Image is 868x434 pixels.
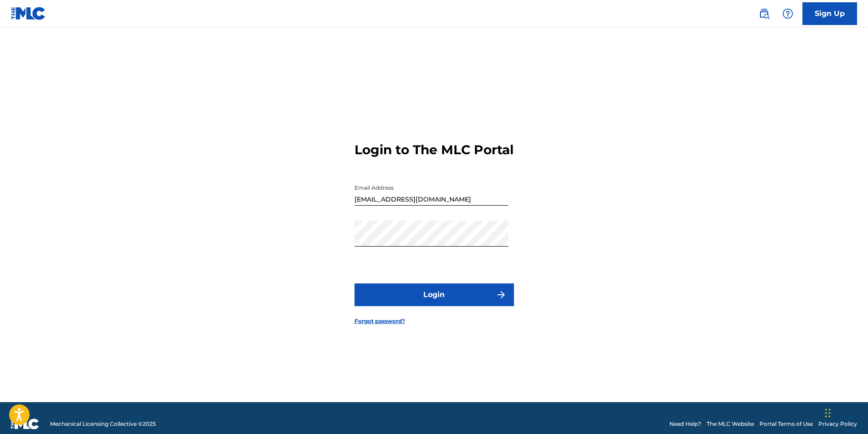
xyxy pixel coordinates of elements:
a: Need Help? [669,420,701,428]
iframe: Chat Widget [822,390,868,434]
a: Public Search [755,5,773,23]
div: Help [779,5,797,23]
a: Forgot password? [354,317,405,325]
a: Privacy Policy [818,420,857,428]
a: The MLC Website [707,420,754,428]
img: search [759,8,770,19]
img: MLC Logo [11,7,46,20]
a: Sign Up [802,2,857,25]
span: Mechanical Licensing Collective © 2025 [50,420,156,428]
img: f7272a7cc735f4ea7f67.svg [496,289,507,300]
a: Portal Terms of Use [760,420,813,428]
div: Drag [825,399,831,427]
img: help [782,8,793,19]
button: Login [354,283,514,306]
h3: Login to The MLC Portal [354,142,514,158]
img: logo [11,419,39,429]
